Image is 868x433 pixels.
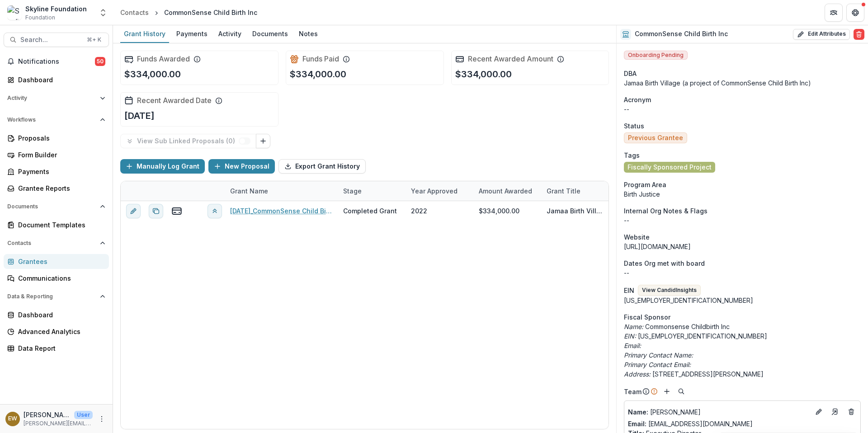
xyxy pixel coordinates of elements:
[18,273,102,283] div: Communications
[18,257,102,266] div: Grantees
[137,137,239,145] p: View Sub Linked Proposals ( 0 )
[627,164,712,171] span: Fiscally Sponsored Project
[120,25,169,43] a: Grant History
[120,134,256,148] button: View Sub Linked Proposals (0)
[208,204,222,218] button: View linked parent
[624,232,650,242] span: Website
[635,30,728,38] h2: CommonSense Child Birth Inc
[149,204,163,218] button: Duplicate proposal
[624,296,861,305] div: [US_EMPLOYER_IDENTIFICATION_NUMBER]
[74,411,93,419] p: User
[96,414,107,424] button: More
[18,133,102,143] div: Proposals
[7,95,96,101] span: Activity
[18,344,102,353] div: Data Report
[173,27,211,40] div: Payments
[295,27,321,40] div: Notes
[473,186,538,196] div: Amount Awarded
[624,216,861,225] p: --
[406,181,473,201] div: Year approved
[126,204,141,218] button: edit
[4,131,109,146] a: Proposals
[225,186,274,196] div: Grant Name
[7,203,96,210] span: Documents
[18,220,102,230] div: Document Templates
[4,254,109,269] a: Grantees
[120,27,169,40] div: Grant History
[302,55,339,63] h2: Funds Paid
[7,5,22,20] img: Skyline Foundation
[173,25,211,43] a: Payments
[7,117,96,123] span: Workflows
[473,181,541,201] div: Amount Awarded
[411,206,427,216] div: 2022
[628,420,646,428] span: Email:
[624,243,691,250] a: [URL][DOMAIN_NAME]
[117,6,261,19] nav: breadcrumb
[95,57,105,66] span: 50
[4,147,109,162] a: Form Builder
[338,181,406,201] div: Stage
[4,164,109,179] a: Payments
[343,206,397,216] div: Completed Grant
[624,189,861,199] p: Birth Justice
[295,25,321,43] a: Notes
[541,186,586,196] div: Grant Title
[628,408,648,416] span: Name :
[793,29,850,40] button: Edit Attributes
[85,35,103,45] div: ⌘ + K
[624,312,670,322] span: Fiscal Sponsor
[18,327,102,336] div: Advanced Analytics
[249,25,292,43] a: Documents
[624,95,651,104] span: Acronym
[215,27,245,40] div: Activity
[171,206,182,216] button: view-payments
[137,55,190,63] h2: Funds Awarded
[25,14,55,22] span: Foundation
[4,199,109,214] button: Open Documents
[676,386,687,397] button: Search
[249,27,292,40] div: Documents
[825,4,843,22] button: Partners
[628,407,810,417] p: [PERSON_NAME]
[624,78,861,88] div: Jamaa Birth Village (a project of CommonSense Child Birth Inc)
[338,186,367,196] div: Stage
[4,113,109,127] button: Open Workflows
[541,181,609,201] div: Grant Title
[846,4,864,22] button: Get Help
[4,324,109,339] a: Advanced Analytics
[278,159,366,174] button: Export Grant History
[455,67,512,81] p: $334,000.00
[7,293,96,300] span: Data & Reporting
[624,370,651,378] i: Address:
[624,180,666,189] span: Program Area
[4,217,109,232] a: Document Templates
[638,285,701,296] button: View CandidInsights
[854,29,864,40] button: Delete
[624,121,644,131] span: Status
[24,410,71,419] p: [PERSON_NAME]
[661,386,672,397] button: Add
[120,8,149,17] div: Contacts
[4,271,109,286] a: Communications
[25,4,87,14] div: Skyline Foundation
[624,342,641,349] i: Email:
[18,75,102,85] div: Dashboard
[225,181,338,201] div: Grant Name
[624,322,861,331] p: Commonsense Childbirth Inc
[406,186,463,196] div: Year approved
[8,416,17,422] div: Eddie Whitfield
[628,134,683,142] span: Previous Grantee
[4,236,109,250] button: Open Contacts
[4,91,109,105] button: Open Activity
[468,55,553,63] h2: Recent Awarded Amount
[624,259,705,268] span: Dates Org met with board
[117,6,152,19] a: Contacts
[624,51,688,60] span: Onboarding Pending
[18,167,102,176] div: Payments
[4,341,109,356] a: Data Report
[4,72,109,87] a: Dashboard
